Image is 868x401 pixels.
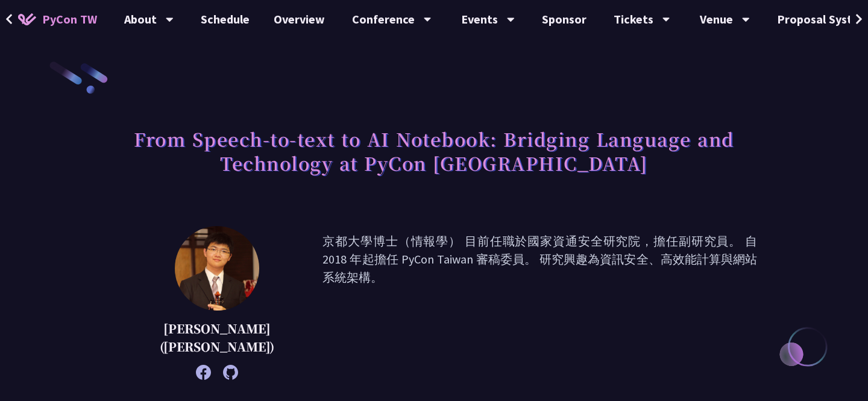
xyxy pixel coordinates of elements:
[18,13,36,25] img: Home icon of PyCon TW 2025
[111,121,757,181] h1: From Speech-to-text to AI Notebook: Bridging Language and Technology at PyCon [GEOGRAPHIC_DATA]
[6,4,109,34] a: PyCon TW
[141,320,292,356] p: [PERSON_NAME] ([PERSON_NAME])
[42,10,97,28] span: PyCon TW
[322,232,757,374] p: 京都大學博士（情報學） 目前任職於國家資通安全研究院，擔任副研究員。 自 2018 年起擔任 PyCon Taiwan 審稿委員。 研究興趣為資訊安全、高效能計算與網站系統架構。
[175,226,259,311] img: 李昱勳 (Yu-Hsun Lee)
